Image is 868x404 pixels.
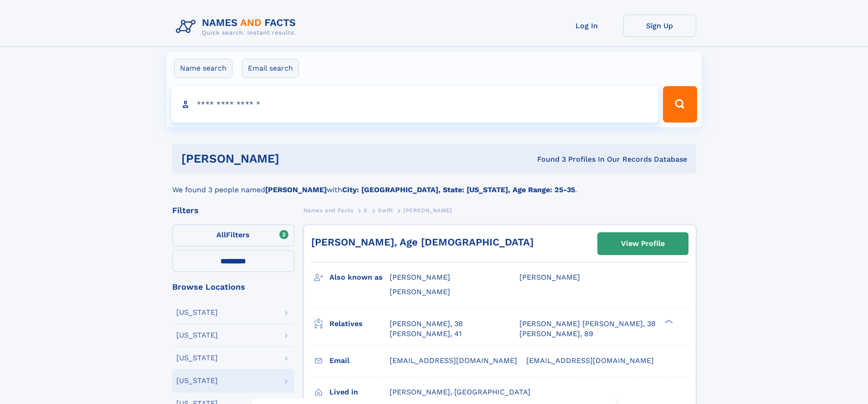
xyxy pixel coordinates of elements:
a: Names and Facts [303,205,354,216]
img: Logo Names and Facts [172,15,303,39]
h3: Lived in [329,384,390,400]
a: [PERSON_NAME], 38 [390,319,463,329]
span: S [364,207,368,214]
div: [US_STATE] [176,354,218,362]
span: [PERSON_NAME] [403,207,452,214]
b: City: [GEOGRAPHIC_DATA], State: [US_STATE], Age Range: 25-35 [342,185,575,194]
a: View Profile [598,233,688,255]
label: Filters [172,225,294,246]
span: [PERSON_NAME] [390,273,450,281]
div: Browse Locations [172,283,294,291]
h1: [PERSON_NAME] [181,153,408,164]
span: All [216,230,226,239]
button: Search Button [663,86,697,123]
a: [PERSON_NAME], 41 [390,329,462,339]
div: Filters [172,206,294,215]
span: [PERSON_NAME] [519,273,580,281]
span: [EMAIL_ADDRESS][DOMAIN_NAME] [526,356,654,365]
a: [PERSON_NAME], Age [DEMOGRAPHIC_DATA] [311,236,534,248]
a: Sign Up [623,15,696,37]
a: S [364,205,368,216]
span: Swift [378,207,393,214]
h3: Also known as [329,270,390,285]
span: [PERSON_NAME] [390,287,450,296]
a: [PERSON_NAME], 89 [519,329,593,339]
div: View Profile [621,233,665,254]
h3: Relatives [329,316,390,332]
label: Email search [242,59,299,78]
a: [PERSON_NAME] [PERSON_NAME], 38 [519,319,656,329]
div: We found 3 people named with . [172,174,696,195]
div: ❯ [663,318,673,324]
span: [PERSON_NAME], [GEOGRAPHIC_DATA] [390,388,530,396]
label: Name search [174,59,232,78]
div: Found 3 Profiles In Our Records Database [408,154,687,164]
div: [US_STATE] [176,332,218,339]
div: [US_STATE] [176,377,218,384]
b: [PERSON_NAME] [265,185,327,194]
h3: Email [329,353,390,368]
a: Log In [550,15,623,37]
span: [EMAIL_ADDRESS][DOMAIN_NAME] [390,356,517,365]
input: search input [171,86,659,123]
div: [US_STATE] [176,309,218,316]
a: Swift [378,205,393,216]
